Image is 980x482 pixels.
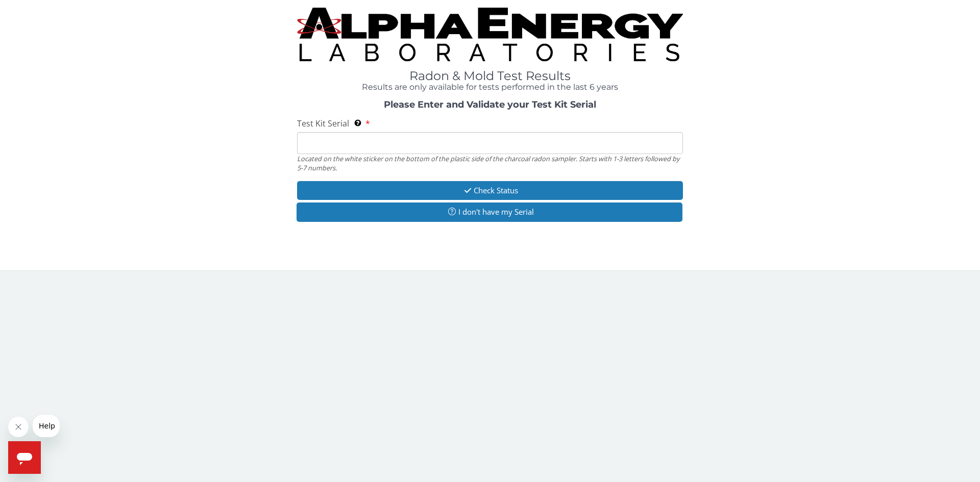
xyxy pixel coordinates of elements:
[384,99,596,110] strong: Please Enter and Validate your Test Kit Serial
[297,8,683,61] img: TightCrop.jpg
[33,415,60,437] iframe: Message from company
[8,441,41,474] iframe: Button to launch messaging window
[297,202,682,221] button: I don't have my Serial
[8,417,29,437] iframe: Close message
[297,154,683,173] div: Located on the white sticker on the bottom of the plastic side of the charcoal radon sampler. Sta...
[297,83,683,92] h4: Results are only available for tests performed in the last 6 years
[297,181,683,200] button: Check Status
[297,69,683,83] h1: Radon & Mold Test Results
[297,118,349,129] span: Test Kit Serial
